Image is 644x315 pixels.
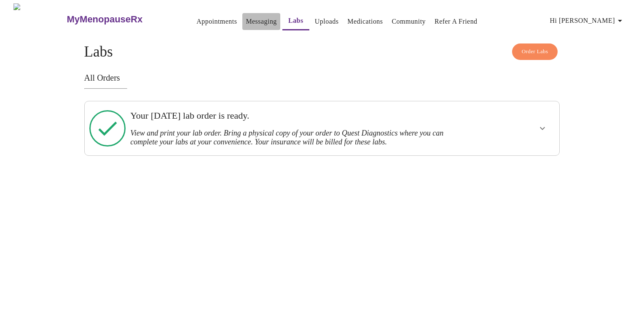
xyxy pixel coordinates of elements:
span: Hi [PERSON_NAME] [550,15,625,27]
button: Community [388,13,429,30]
h3: Your [DATE] lab order is ready. [130,110,468,121]
a: Refer a Friend [435,16,478,27]
button: Labs [282,12,309,30]
h3: View and print your lab order. Bring a physical copy of your order to Quest Diagnostics where you... [130,129,468,147]
button: Hi [PERSON_NAME] [547,12,628,29]
a: Community [392,16,426,27]
a: MyMenopauseRx [66,5,176,34]
button: Medications [344,13,386,30]
button: show more [532,118,553,138]
button: Appointments [193,13,240,30]
a: Messaging [246,16,276,27]
a: Uploads [315,16,339,27]
h4: Labs [84,43,560,60]
button: Order Labs [512,43,558,60]
h3: MyMenopauseRx [67,14,143,25]
a: Medications [347,16,383,27]
span: Order Labs [522,47,548,57]
a: Labs [288,15,303,27]
button: Refer a Friend [431,13,481,30]
h3: All Orders [84,73,560,83]
img: MyMenopauseRx Logo [13,3,66,35]
button: Messaging [242,13,280,30]
a: Appointments [196,16,237,27]
button: Uploads [311,13,342,30]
